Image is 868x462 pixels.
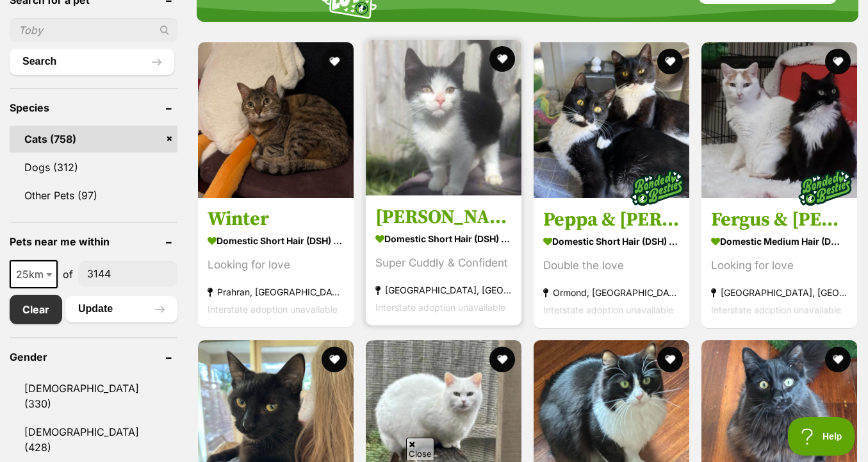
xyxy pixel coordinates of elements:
[366,40,521,195] img: Emilia - Domestic Short Hair (DSH) Cat
[534,42,689,198] img: Peppa & Tabitha - Domestic Short Hair (DSH) Cat
[543,304,673,315] span: Interstate adoption unavailable
[825,347,851,372] button: favourite
[375,302,505,313] span: Interstate adoption unavailable
[788,417,855,456] iframe: Help Scout Beacon - Open
[10,375,177,417] a: [DEMOGRAPHIC_DATA] (330)
[208,232,344,251] strong: Domestic Short Hair (DSH) Cat
[322,347,347,372] button: favourite
[10,260,58,288] span: 25km
[657,49,683,74] button: favourite
[10,18,177,42] input: Toby
[489,46,515,72] button: favourite
[208,257,344,274] div: Looking for love
[65,296,177,322] button: Update
[543,232,680,251] strong: Domestic Short Hair (DSH) Cat
[489,347,515,372] button: favourite
[375,254,512,272] div: Super Cuddly & Confident
[10,182,177,209] a: Other Pets (97)
[534,198,689,328] a: Peppa & [PERSON_NAME] Domestic Short Hair (DSH) Cat Double the love Ormond, [GEOGRAPHIC_DATA] Int...
[375,205,512,229] h3: [PERSON_NAME]
[366,195,521,326] a: [PERSON_NAME] Domestic Short Hair (DSH) Cat Super Cuddly & Confident [GEOGRAPHIC_DATA], [GEOGRAPH...
[322,49,347,74] button: favourite
[78,261,177,286] input: postcode
[543,257,680,274] div: Double the love
[10,102,177,113] header: Species
[198,42,354,198] img: Winter - Domestic Short Hair (DSH) Cat
[10,418,177,461] a: [DEMOGRAPHIC_DATA] (428)
[793,156,857,220] img: bonded besties
[63,267,73,282] span: of
[711,257,848,274] div: Looking for love
[11,265,56,283] span: 25km
[657,347,683,372] button: favourite
[375,229,512,248] strong: Domestic Short Hair (DSH) Cat
[701,198,857,328] a: Fergus & [PERSON_NAME] Domestic Medium Hair (DMH) Cat Looking for love [GEOGRAPHIC_DATA], [GEOGRA...
[711,284,848,301] strong: [GEOGRAPHIC_DATA], [GEOGRAPHIC_DATA]
[10,295,62,324] a: Clear
[208,284,344,301] strong: Prahran, [GEOGRAPHIC_DATA]
[825,49,851,74] button: favourite
[543,208,680,232] h3: Peppa & [PERSON_NAME]
[543,284,680,301] strong: Ormond, [GEOGRAPHIC_DATA]
[406,438,434,460] span: Close
[375,281,512,299] strong: [GEOGRAPHIC_DATA], [GEOGRAPHIC_DATA]
[10,126,177,153] a: Cats (758)
[10,49,174,74] button: Search
[711,232,848,251] strong: Domestic Medium Hair (DMH) Cat
[625,156,689,220] img: bonded besties
[198,198,354,328] a: Winter Domestic Short Hair (DSH) Cat Looking for love Prahran, [GEOGRAPHIC_DATA] Interstate adopt...
[10,351,177,363] header: Gender
[10,236,177,247] header: Pets near me within
[208,208,344,232] h3: Winter
[711,304,841,315] span: Interstate adoption unavailable
[711,208,848,232] h3: Fergus & [PERSON_NAME]
[10,154,177,181] a: Dogs (312)
[208,304,338,315] span: Interstate adoption unavailable
[701,42,857,198] img: Fergus & Dorrie - Domestic Medium Hair (DMH) Cat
